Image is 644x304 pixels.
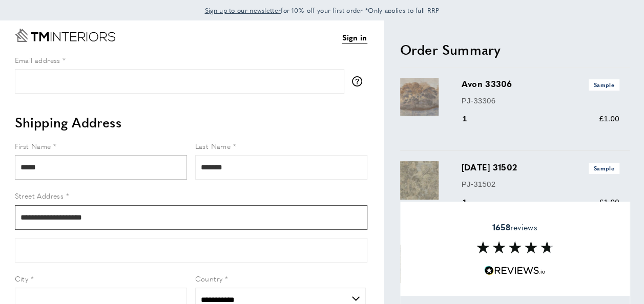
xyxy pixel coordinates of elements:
[400,78,439,116] img: Avon 33306
[492,221,510,233] strong: 1658
[15,190,64,201] span: Street Address
[462,161,619,173] h3: [DATE] 31502
[205,6,281,15] span: Sign up to our newsletter
[599,114,619,123] span: £1.00
[462,95,619,107] p: PJ-33306
[492,222,537,232] span: reviews
[15,141,51,151] span: First Name
[15,55,60,65] span: Email address
[352,76,367,86] button: More information
[15,29,115,42] a: Go to Home page
[462,78,619,90] h3: Avon 33306
[599,198,619,206] span: £1.00
[195,141,231,151] span: Last Name
[400,40,630,59] h2: Order Summary
[342,31,367,44] a: Sign in
[484,266,546,275] img: Reviews.io 5 stars
[195,273,223,284] span: Country
[589,163,619,173] span: Sample
[205,5,281,15] a: Sign up to our newsletter
[462,196,482,208] div: 1
[400,161,439,200] img: Midsummer 31502
[589,79,619,90] span: Sample
[476,241,553,253] img: Reviews section
[15,273,29,284] span: City
[462,178,619,190] p: PJ-31502
[205,6,440,15] span: for 10% off your first order *Only applies to full RRP
[15,113,367,132] h2: Shipping Address
[462,113,482,125] div: 1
